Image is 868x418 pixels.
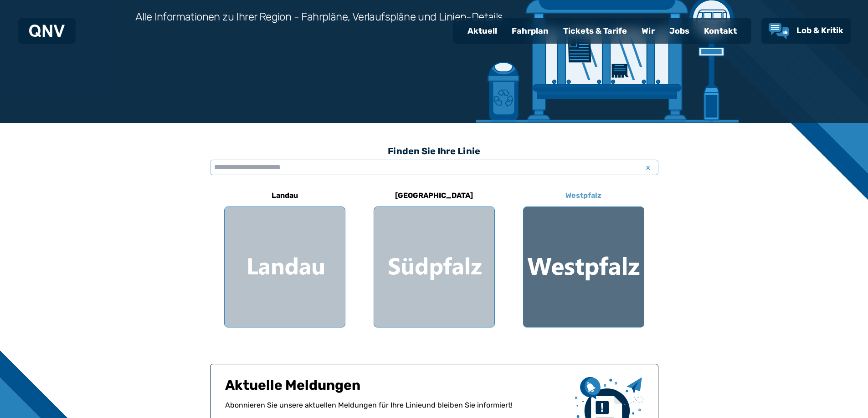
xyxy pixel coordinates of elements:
a: Jobs [662,19,697,43]
span: x [642,162,655,173]
a: [GEOGRAPHIC_DATA] Region Südpfalz [374,185,495,327]
h6: [GEOGRAPHIC_DATA] [391,188,477,203]
a: QNV Logo [29,22,65,40]
a: Landau Region Landau [224,185,345,327]
h3: Alle Informationen zu Ihrer Region - Fahrpläne, Verlaufspläne und Linien-Details [135,10,503,24]
a: Lob & Kritik [769,23,843,39]
a: Wir [634,19,662,43]
a: Fahrplan [504,19,556,43]
h3: Finden Sie Ihre Linie [210,141,658,161]
span: Lob & Kritik [796,25,843,35]
a: Tickets & Tarife [556,19,634,43]
a: Aktuell [460,19,504,43]
img: QNV Logo [29,25,65,37]
h6: Landau [268,188,302,203]
a: Westpfalz Region Westpfalz [523,185,644,327]
h6: Westpfalz [562,188,605,203]
h1: Aktuelle Meldungen [225,377,568,400]
a: Kontakt [697,19,744,43]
